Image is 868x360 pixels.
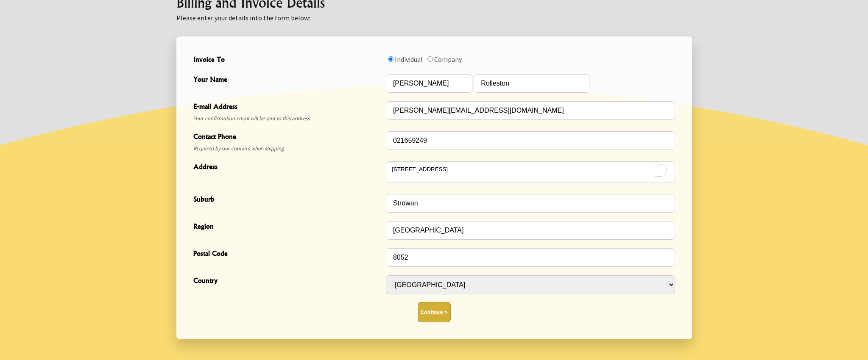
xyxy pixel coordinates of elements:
[474,74,589,93] input: Your Name
[386,74,472,93] input: Your Name
[386,248,675,267] input: Postal Code
[386,194,675,213] input: Suburb
[193,144,382,154] span: Required by our couriers when shipping
[386,161,675,183] textarea: To enrich screen reader interactions, please activate Accessibility in Grammarly extension settings
[395,55,423,64] label: Individual
[193,101,382,114] span: E-mail Address
[193,275,382,288] span: Country
[388,56,394,62] input: Invoice To
[418,302,451,322] button: Continue >
[386,131,675,150] input: Contact Phone
[193,248,382,260] span: Postal Code
[386,275,675,294] select: Country
[427,56,433,62] input: Invoice To
[193,74,382,86] span: Your Name
[386,101,675,120] input: E-mail Address
[193,131,382,144] span: Contact Phone
[434,55,462,64] label: Company
[193,54,382,66] span: Invoice To
[193,194,382,206] span: Suburb
[176,13,692,23] p: Please enter your details into the form below:
[386,221,675,240] input: Region
[193,114,382,124] span: Your confirmation email will be sent to this address
[193,161,382,174] span: Address
[193,221,382,233] span: Region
